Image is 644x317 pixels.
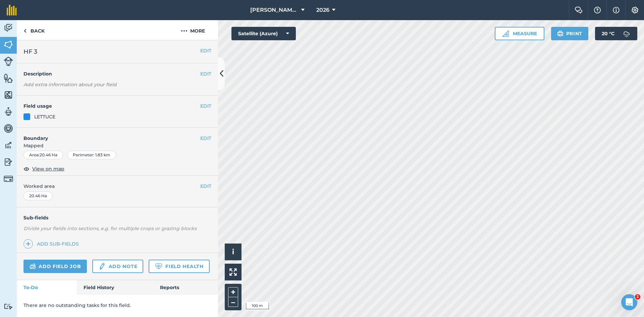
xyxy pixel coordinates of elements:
img: Ruler icon [502,30,509,37]
button: EDIT [200,182,211,190]
button: EDIT [200,70,211,77]
button: 20 °C [595,27,637,40]
img: svg+xml;base64,PD94bWwgdmVyc2lvbj0iMS4wIiBlbmNvZGluZz0idXRmLTgiPz4KPCEtLSBHZW5lcmF0b3I6IEFkb2JlIE... [4,57,13,66]
span: Worked area [23,182,211,190]
img: svg+xml;base64,PHN2ZyB4bWxucz0iaHR0cDovL3d3dy53My5vcmcvMjAwMC9zdmciIHdpZHRoPSI5IiBoZWlnaHQ9IjI0Ii... [23,27,26,35]
a: Field History [77,280,153,295]
span: 2 [635,294,640,300]
img: svg+xml;base64,PD94bWwgdmVyc2lvbj0iMS4wIiBlbmNvZGluZz0idXRmLTgiPz4KPCEtLSBHZW5lcmF0b3I6IEFkb2JlIE... [4,107,13,117]
a: Back [17,20,51,40]
div: 20.46 Ha [23,192,53,200]
h4: Boundary [17,128,200,142]
img: Two speech bubbles overlapping with the left bubble in the forefront [575,7,583,13]
button: More [168,20,218,40]
img: svg+xml;base64,PHN2ZyB4bWxucz0iaHR0cDovL3d3dy53My5vcmcvMjAwMC9zdmciIHdpZHRoPSIxOCIgaGVpZ2h0PSIyNC... [23,165,30,173]
button: View on map [23,165,64,173]
img: svg+xml;base64,PD94bWwgdmVyc2lvbj0iMS4wIiBlbmNvZGluZz0idXRmLTgiPz4KPCEtLSBHZW5lcmF0b3I6IEFkb2JlIE... [4,123,13,134]
div: LETTUCE [34,113,55,120]
img: svg+xml;base64,PHN2ZyB4bWxucz0iaHR0cDovL3d3dy53My5vcmcvMjAwMC9zdmciIHdpZHRoPSIxOSIgaGVpZ2h0PSIyNC... [557,30,563,38]
h4: Sub-fields [17,214,218,221]
a: To-Do [17,280,77,295]
a: Add note [92,260,143,273]
button: EDIT [200,135,211,142]
img: Four arrows, one pointing top left, one top right, one bottom right and the last bottom left [229,268,237,276]
img: svg+xml;base64,PD94bWwgdmVyc2lvbj0iMS4wIiBlbmNvZGluZz0idXRmLTgiPz4KPCEtLSBHZW5lcmF0b3I6IEFkb2JlIE... [4,157,13,167]
em: Add extra information about your field [23,82,117,88]
button: Print [551,27,589,40]
p: There are no outstanding tasks for this field. [23,302,211,309]
h4: Field usage [23,102,200,110]
span: i [232,248,234,256]
img: svg+xml;base64,PD94bWwgdmVyc2lvbj0iMS4wIiBlbmNvZGluZz0idXRmLTgiPz4KPCEtLSBHZW5lcmF0b3I6IEFkb2JlIE... [4,174,13,183]
a: Add sub-fields [23,239,82,249]
img: svg+xml;base64,PD94bWwgdmVyc2lvbj0iMS4wIiBlbmNvZGluZz0idXRmLTgiPz4KPCEtLSBHZW5lcmF0b3I6IEFkb2JlIE... [620,27,633,40]
span: 2026 [316,6,329,14]
span: Mapped [17,142,218,149]
img: svg+xml;base64,PHN2ZyB4bWxucz0iaHR0cDovL3d3dy53My5vcmcvMjAwMC9zdmciIHdpZHRoPSI1NiIgaGVpZ2h0PSI2MC... [4,90,13,100]
img: svg+xml;base64,PD94bWwgdmVyc2lvbj0iMS4wIiBlbmNvZGluZz0idXRmLTgiPz4KPCEtLSBHZW5lcmF0b3I6IEFkb2JlIE... [4,303,13,310]
span: HF 3 [23,47,37,56]
a: Add field job [23,260,87,273]
span: 20 ° C [602,27,614,40]
img: svg+xml;base64,PD94bWwgdmVyc2lvbj0iMS4wIiBlbmNvZGluZz0idXRmLTgiPz4KPCEtLSBHZW5lcmF0b3I6IEFkb2JlIE... [98,262,106,270]
img: svg+xml;base64,PHN2ZyB4bWxucz0iaHR0cDovL3d3dy53My5vcmcvMjAwMC9zdmciIHdpZHRoPSI1NiIgaGVpZ2h0PSI2MC... [4,40,13,50]
button: Measure [495,27,544,40]
button: EDIT [200,102,211,110]
img: svg+xml;base64,PHN2ZyB4bWxucz0iaHR0cDovL3d3dy53My5vcmcvMjAwMC9zdmciIHdpZHRoPSIxNyIgaGVpZ2h0PSIxNy... [613,6,620,14]
img: svg+xml;base64,PHN2ZyB4bWxucz0iaHR0cDovL3d3dy53My5vcmcvMjAwMC9zdmciIHdpZHRoPSIyMCIgaGVpZ2h0PSIyNC... [181,27,187,35]
em: Divide your fields into sections, e.g. for multiple crops or grazing blocks [23,225,197,231]
button: – [228,297,238,307]
div: Perimeter : 1.83 km [67,151,116,159]
img: svg+xml;base64,PD94bWwgdmVyc2lvbj0iMS4wIiBlbmNvZGluZz0idXRmLTgiPz4KPCEtLSBHZW5lcmF0b3I6IEFkb2JlIE... [30,262,36,270]
span: [PERSON_NAME] Ltd. [250,6,299,14]
a: Reports [153,280,218,295]
button: + [228,287,238,297]
img: svg+xml;base64,PD94bWwgdmVyc2lvbj0iMS4wIiBlbmNvZGluZz0idXRmLTgiPz4KPCEtLSBHZW5lcmF0b3I6IEFkb2JlIE... [4,140,13,150]
img: svg+xml;base64,PD94bWwgdmVyc2lvbj0iMS4wIiBlbmNvZGluZz0idXRmLTgiPz4KPCEtLSBHZW5lcmF0b3I6IEFkb2JlIE... [4,23,13,33]
button: EDIT [200,47,211,54]
a: Field Health [149,260,209,273]
img: fieldmargin Logo [7,5,17,15]
span: View on map [32,165,64,172]
button: Satellite (Azure) [231,27,296,40]
img: svg+xml;base64,PHN2ZyB4bWxucz0iaHR0cDovL3d3dy53My5vcmcvMjAwMC9zdmciIHdpZHRoPSI1NiIgaGVpZ2h0PSI2MC... [4,73,13,83]
img: A cog icon [631,7,639,13]
div: Area : 20.46 Ha [23,151,63,159]
img: A question mark icon [593,7,601,13]
button: i [225,244,241,260]
iframe: Intercom live chat [621,294,637,310]
h4: Description [23,70,211,77]
img: svg+xml;base64,PHN2ZyB4bWxucz0iaHR0cDovL3d3dy53My5vcmcvMjAwMC9zdmciIHdpZHRoPSIxNCIgaGVpZ2h0PSIyNC... [26,240,31,248]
